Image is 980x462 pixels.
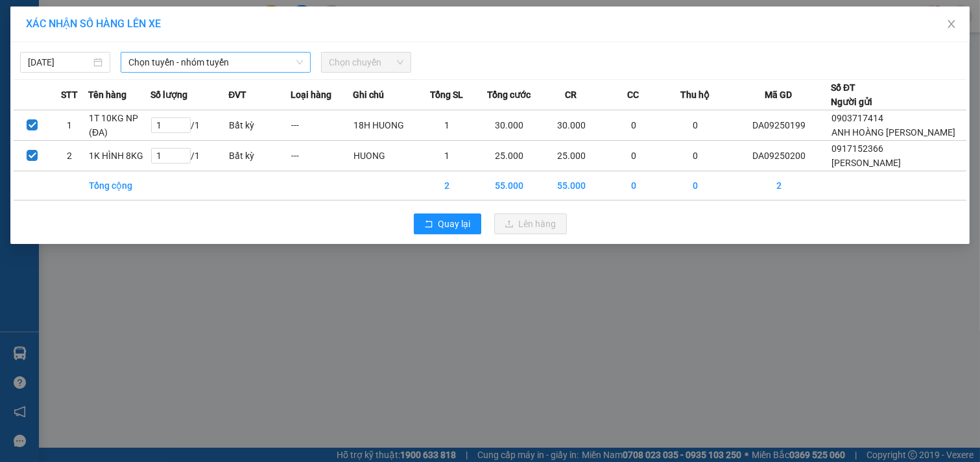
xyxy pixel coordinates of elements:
span: XÁC NHẬN SỐ HÀNG LÊN XE [26,18,161,30]
td: --- [291,141,353,171]
span: Số lượng [150,88,187,102]
td: 55.000 [478,171,540,201]
td: 30.000 [540,110,603,141]
div: Số ĐT Người gửi [831,80,872,109]
span: Thu hộ [680,88,710,102]
td: Bất kỳ [228,141,291,171]
span: 0903717414 [831,113,883,123]
td: --- [291,110,353,141]
span: 0917152366 [831,143,883,154]
span: down [296,58,304,66]
td: 30.000 [478,110,540,141]
div: [PERSON_NAME] [11,27,115,42]
td: 25.000 [478,141,540,171]
span: ĐVT [228,88,246,102]
span: Tổng SL [430,88,463,102]
button: uploadLên hàng [494,213,567,234]
td: Tổng cộng [88,171,150,201]
td: HUONG [353,141,416,171]
span: [PERSON_NAME] [831,158,901,168]
span: Loại hàng [291,88,331,102]
td: 0 [603,141,665,171]
td: 0 [664,171,726,201]
td: 2 [416,171,478,201]
button: rollbackQuay lại [414,213,481,234]
td: 1 [416,110,478,141]
td: 1 [416,141,478,171]
td: DA09250199 [726,110,831,141]
div: Trạm Đông Á [11,11,115,27]
td: / 1 [150,110,229,141]
span: Nhận: [124,11,155,25]
td: Bất kỳ [228,110,291,141]
div: 25.000 [10,82,117,125]
div: [GEOGRAPHIC_DATA] [124,11,256,40]
td: 0 [664,141,726,171]
td: / 1 [150,141,229,171]
td: 55.000 [540,171,603,201]
td: 1K HÌNH 8KG [88,141,150,171]
span: Chọn chuyến [329,53,403,72]
td: 0 [603,171,665,201]
span: Tên hàng [88,88,126,102]
input: 12/09/2025 [28,55,91,69]
span: Tổng cước [487,88,531,102]
div: HỮU TÍN [124,40,256,56]
button: Close [933,6,970,43]
span: Ghi chú [353,88,384,102]
span: Chọn tuyến - nhóm tuyến [128,53,303,72]
span: close [946,19,957,29]
span: Đã [PERSON_NAME] : [10,82,101,110]
span: ANH HOÀNG [PERSON_NAME] [831,127,955,138]
span: Gửi: [11,12,31,26]
td: 2 [51,141,88,171]
td: DA09250200 [726,141,831,171]
td: 18H HUONG [353,110,416,141]
span: Mã GD [765,88,792,102]
td: 0 [664,110,726,141]
td: 1T 10KG NP (ĐA) [88,110,150,141]
span: rollback [424,219,433,230]
span: CR [565,88,577,102]
span: CC [627,88,639,102]
td: 1 [51,110,88,141]
span: STT [61,88,78,102]
td: 2 [726,171,831,201]
td: 25.000 [540,141,603,171]
span: Quay lại [438,217,471,231]
td: 0 [603,110,665,141]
